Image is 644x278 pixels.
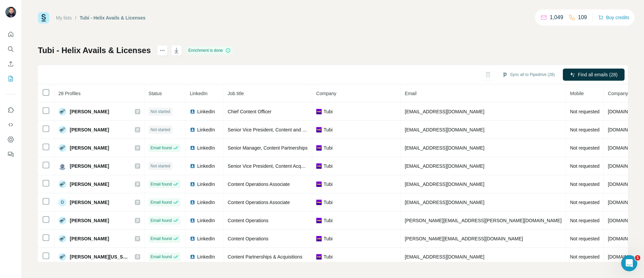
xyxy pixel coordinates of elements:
img: LinkedIn logo [190,109,195,114]
button: Search [5,43,16,55]
span: Not requested [570,236,599,241]
span: LinkedIn [197,217,215,224]
img: Avatar [58,235,66,243]
img: company-logo [316,236,322,241]
span: Email found [151,236,172,242]
span: Not requested [570,163,599,169]
span: Not started [151,163,170,169]
div: Enrichment is done [186,46,233,54]
img: company-logo [316,182,322,187]
span: Not requested [570,200,599,205]
span: Senior Vice President, Content and Creative Operations [228,127,344,132]
img: Avatar [58,144,66,152]
span: Email found [151,254,172,260]
a: My lists [56,15,72,21]
button: Buy credits [598,13,629,22]
span: LinkedIn [197,145,215,151]
span: Company [316,91,336,96]
span: [EMAIL_ADDRESS][DOMAIN_NAME] [405,109,484,114]
span: Chief Content Officer [228,109,271,114]
span: Content Operations [228,218,268,223]
span: Not requested [570,145,599,151]
img: LinkedIn logo [190,200,195,205]
img: company-logo [316,127,322,132]
span: [PERSON_NAME] [70,181,109,188]
span: [PERSON_NAME][US_STATE] [70,253,128,260]
span: Not requested [570,182,599,187]
span: [PERSON_NAME] [70,199,109,206]
span: Not requested [570,254,599,260]
div: D [58,198,66,206]
span: Content Operations [228,236,268,241]
span: [PERSON_NAME] [70,217,109,224]
button: Feedback [5,148,16,160]
span: LinkedIn [197,163,215,169]
span: [EMAIL_ADDRESS][DOMAIN_NAME] [405,127,484,132]
button: Sync all to Pipedrive (28) [497,70,559,80]
p: 109 [578,13,587,22]
span: Tubi [324,145,333,151]
li: / [75,14,76,21]
img: Avatar [58,253,66,261]
button: Find all emails (28) [563,69,625,81]
img: company-logo [316,254,322,260]
img: company-logo [316,163,322,169]
span: [PERSON_NAME] [70,235,109,242]
img: company-logo [316,109,322,114]
button: Dashboard [5,133,16,146]
span: Tubi [324,126,333,133]
img: company-logo [316,200,322,205]
span: [PERSON_NAME] [70,126,109,133]
span: Content Operations Associate [228,200,290,205]
span: LinkedIn [197,253,215,260]
span: [PERSON_NAME][EMAIL_ADDRESS][DOMAIN_NAME] [405,236,523,241]
span: [PERSON_NAME] [70,145,109,151]
span: Tubi [324,181,333,188]
span: Not started [151,109,170,115]
p: 1,049 [550,13,563,22]
img: LinkedIn logo [190,218,195,223]
span: Tubi [324,253,333,260]
button: My lists [5,73,16,85]
span: [EMAIL_ADDRESS][DOMAIN_NAME] [405,200,484,205]
img: LinkedIn logo [190,254,195,260]
span: Not started [151,127,170,133]
button: Use Surfe API [5,119,16,131]
iframe: Intercom live chat [621,255,637,271]
img: Avatar [58,162,66,170]
span: Senior Vice President, Content Acquisitions and Partnerships [228,163,355,169]
span: Email found [151,145,172,151]
span: Content Operations Associate [228,182,290,187]
span: Content Partnerships & Acquisitions [228,254,303,260]
img: Avatar [58,126,66,134]
span: Job title [228,91,244,96]
div: Tubi - Helix Avails & Licenses [80,14,146,21]
span: 1 [635,255,640,261]
img: Avatar [58,180,66,188]
span: [EMAIL_ADDRESS][DOMAIN_NAME] [405,145,484,151]
span: [PERSON_NAME] [70,108,109,115]
button: Enrich CSV [5,58,16,70]
img: Avatar [58,108,66,116]
span: Tubi [324,217,333,224]
span: Tubi [324,235,333,242]
span: Tubi [324,108,333,115]
span: Status [149,91,162,96]
span: Not requested [570,109,599,114]
h1: Tubi - Helix Avails & Licenses [38,45,151,56]
span: Tubi [324,163,333,169]
img: LinkedIn logo [190,145,195,151]
button: Quick start [5,28,16,40]
span: [EMAIL_ADDRESS][DOMAIN_NAME] [405,182,484,187]
span: [EMAIL_ADDRESS][DOMAIN_NAME] [405,163,484,169]
span: Email found [151,199,172,205]
span: Email found [151,217,172,224]
span: 28 Profiles [58,91,80,96]
span: [PERSON_NAME] [70,163,109,169]
button: actions [157,45,168,56]
span: Mobile [570,91,584,96]
span: LinkedIn [197,181,215,188]
span: Email found [151,181,172,187]
img: Avatar [5,7,16,17]
img: LinkedIn logo [190,163,195,169]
